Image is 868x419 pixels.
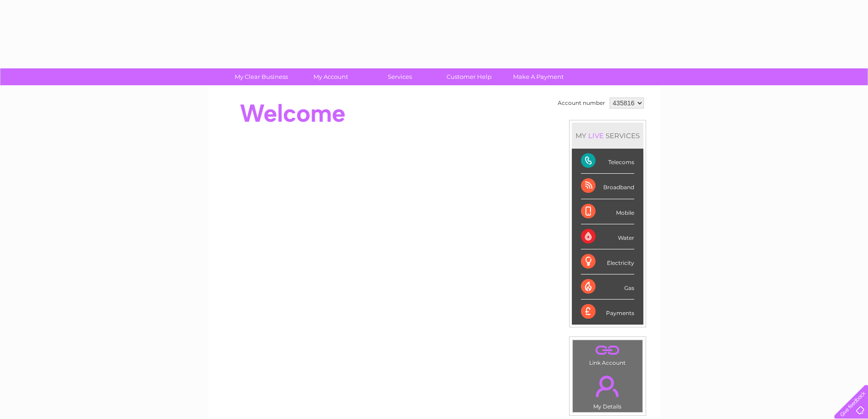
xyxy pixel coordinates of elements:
div: Payments [581,300,634,324]
div: LIVE [586,131,606,140]
td: Account number [555,95,607,111]
a: . [575,342,640,358]
div: Gas [581,274,634,300]
div: Mobile [581,199,634,224]
div: MY SERVICES [572,123,643,149]
a: . [575,370,640,402]
div: Electricity [581,249,634,274]
div: Broadband [581,174,634,199]
div: Water [581,224,634,249]
a: Make A Payment [501,68,576,85]
td: My Details [572,368,643,413]
td: Link Account [572,340,643,368]
a: Customer Help [431,68,507,85]
a: Services [362,68,437,85]
a: My Clear Business [224,68,299,85]
div: Telecoms [581,149,634,174]
a: My Account [293,68,368,85]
